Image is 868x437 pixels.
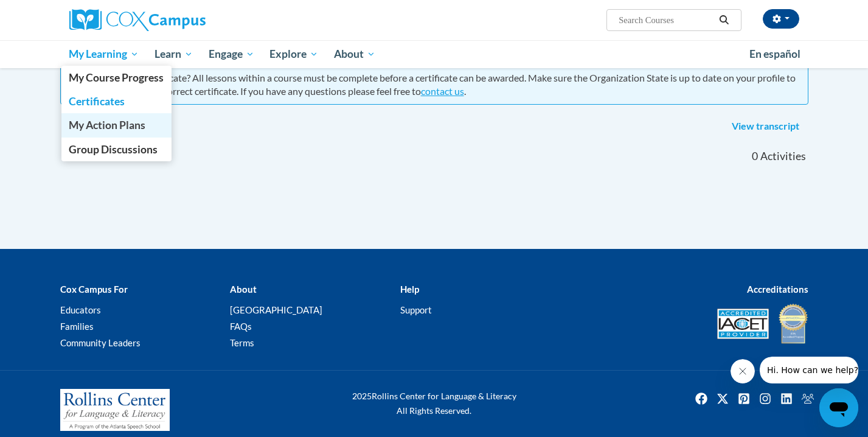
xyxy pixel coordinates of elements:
[352,391,372,401] span: 2025
[209,47,254,61] span: Engage
[421,85,464,97] a: contact us
[763,9,799,29] button: Account Settings
[400,304,432,315] a: Support
[723,117,808,136] a: View transcript
[230,304,322,315] a: [GEOGRAPHIC_DATA]
[60,284,128,295] b: Cox Campus For
[326,40,383,68] a: About
[230,321,252,332] a: FAQs
[61,40,147,68] a: My Learning
[741,41,808,67] a: En español
[692,389,711,408] a: Facebook
[734,389,754,408] a: Pinterest
[731,359,755,383] iframe: Close message
[269,47,318,61] span: Explore
[798,389,818,408] img: Facebook group icon
[734,389,754,408] img: Pinterest icon
[760,357,858,383] iframe: Message from company
[755,389,775,408] img: Instagram icon
[713,389,732,408] a: Twitter
[755,389,775,408] a: Instagram
[715,13,733,27] button: Search
[69,47,139,61] span: My Learning
[717,309,769,339] img: Accredited IACET® Provider
[147,40,201,68] a: Learn
[334,47,375,61] span: About
[400,284,419,295] b: Help
[69,119,145,131] span: My Action Plans
[60,321,94,332] a: Families
[60,304,101,315] a: Educators
[61,66,172,89] a: My Course Progress
[230,337,254,348] a: Terms
[61,113,172,137] a: My Action Plans
[777,389,796,408] img: LinkedIn icon
[69,9,206,31] img: Cox Campus
[69,71,164,84] span: My Course Progress
[60,389,170,432] img: Rollins Center for Language & Literacy - A Program of the Atlanta Speech School
[51,40,818,68] div: Main menu
[778,302,808,345] img: IDA® Accredited
[69,9,300,31] a: Cox Campus
[230,284,257,295] b: About
[752,150,758,163] span: 0
[749,47,800,60] span: En español
[713,389,732,408] img: Twitter icon
[262,40,326,68] a: Explore
[777,389,796,408] a: Linkedin
[747,284,808,295] b: Accreditations
[798,389,818,408] a: Facebook Group
[103,71,796,98] div: Missing a certificate? All lessons within a course must be complete before a certificate can be a...
[69,95,125,108] span: Certificates
[60,337,141,348] a: Community Leaders
[69,143,158,156] span: Group Discussions
[760,150,806,163] span: Activities
[307,389,562,418] div: Rollins Center for Language & Literacy All Rights Reserved.
[819,388,858,427] iframe: Button to launch messaging window
[61,138,172,161] a: Group Discussions
[201,40,262,68] a: Engage
[61,89,172,113] a: Certificates
[692,389,711,408] img: Facebook icon
[155,47,193,61] span: Learn
[617,13,715,27] input: Search Courses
